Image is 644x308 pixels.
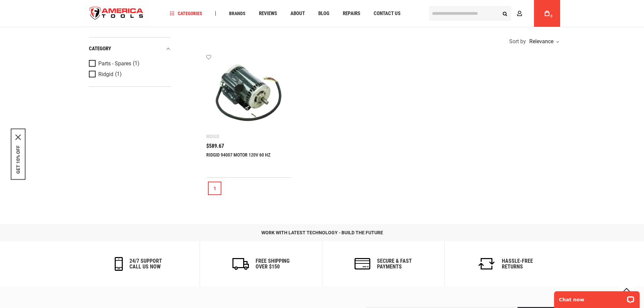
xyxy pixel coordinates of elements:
span: Reviews [259,11,277,16]
img: RIDGID 94007 MOTOR 120V 60 HZ [213,61,284,132]
span: Repairs [343,11,360,16]
h6: Free Shipping Over $150 [256,258,289,270]
span: Ridgid [98,71,113,77]
h6: secure & fast payments [377,258,412,270]
h6: Hassle-Free Returns [502,258,533,270]
a: Ridgid (1) [89,71,169,78]
a: Brands [226,9,249,18]
span: Blog [318,11,329,16]
button: Search [498,7,511,20]
span: 0 [550,14,552,18]
a: Reviews [256,9,280,18]
a: Blog [315,9,332,18]
span: About [290,11,305,16]
a: 1 [208,182,221,195]
span: Sort by [509,39,526,44]
a: Parts - Spares (1) [89,60,169,67]
span: (1) [115,71,122,77]
a: About [287,9,308,18]
button: GET 10% OFF [15,145,21,174]
span: Parts - Spares [98,61,131,67]
div: Relevance [528,39,558,44]
span: Brands [229,11,246,16]
a: store logo [84,1,149,26]
button: Close [15,134,21,140]
iframe: LiveChat chat widget [550,287,644,308]
span: Categories [170,11,202,16]
div: Product Filters [89,37,171,87]
a: RIDGID 94007 MOTOR 120V 60 HZ [206,152,270,158]
a: Categories [167,9,205,18]
div: category [89,44,171,53]
div: Ridgid [206,134,219,139]
span: $589.67 [206,143,224,149]
svg: close icon [15,134,21,140]
span: Contact Us [374,11,400,16]
h6: 24/7 support call us now [129,258,162,270]
a: Repairs [340,9,363,18]
img: America Tools [84,1,149,26]
span: (1) [133,61,140,66]
a: Contact Us [371,9,404,18]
